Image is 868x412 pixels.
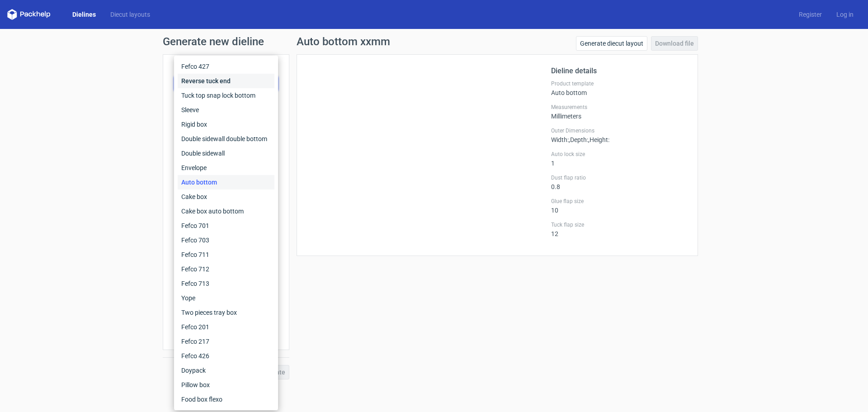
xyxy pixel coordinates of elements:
div: Fefco 217 [178,334,274,349]
div: Food box flexo [178,392,274,407]
label: Auto lock size [551,151,687,158]
a: Dielines [65,10,103,19]
div: Fefco 201 [178,320,274,334]
div: Tuck top snap lock bottom [178,88,274,103]
div: Fefco 426 [178,349,274,363]
div: Fefco 712 [178,262,274,276]
div: 1 [551,151,687,167]
div: Cake box [178,189,274,204]
div: Rigid box [178,117,274,132]
div: Yope [178,291,274,305]
h1: Generate new dieline [163,36,705,47]
a: Log in [829,10,861,19]
label: Outer Dimensions [551,127,687,134]
div: Doypack [178,363,274,378]
div: Fefco 713 [178,276,274,291]
label: Dust flap ratio [551,174,687,181]
div: 0.8 [551,174,687,190]
div: Cake box auto bottom [178,204,274,218]
label: Measurements [551,104,687,111]
div: Fefco 701 [178,218,274,233]
label: Glue flap size [551,198,687,205]
a: Generate diecut layout [576,36,647,51]
div: Fefco 711 [178,247,274,262]
div: Envelope [178,161,274,175]
div: Fefco 427 [178,59,274,74]
div: 12 [551,221,687,237]
div: Pillow box [178,378,274,392]
div: Auto bottom [551,80,687,96]
h2: Dieline details [551,66,687,76]
span: , Height : [588,136,609,143]
div: Double sidewall double bottom [178,132,274,146]
span: Width : [551,136,569,143]
div: Sleeve [178,103,274,117]
div: 10 [551,198,687,214]
div: Auto bottom [178,175,274,189]
a: Diecut layouts [103,10,157,19]
span: , Depth : [569,136,588,143]
div: Two pieces tray box [178,305,274,320]
div: Double sidewall [178,146,274,161]
div: Millimeters [551,104,687,120]
h1: Auto bottom xxmm [297,36,390,47]
label: Product template [551,80,687,87]
label: Tuck flap size [551,221,687,228]
div: Reverse tuck end [178,74,274,88]
div: Fefco 703 [178,233,274,247]
a: Register [792,10,829,19]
